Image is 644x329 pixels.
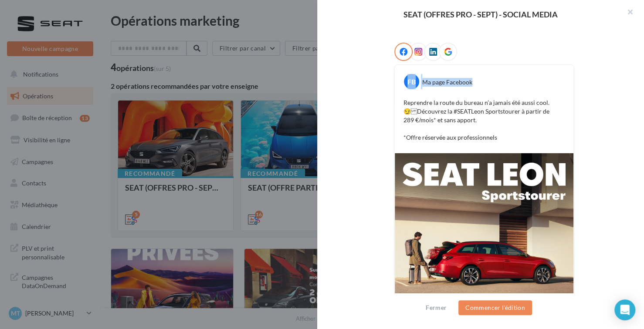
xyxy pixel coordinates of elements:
[331,10,630,18] div: SEAT (OFFRES PRO - SEPT) - SOCIAL MEDIA
[422,302,450,313] button: Fermer
[614,299,635,320] div: Open Intercom Messenger
[422,78,472,87] div: Ma page Facebook
[404,74,419,89] div: FB
[403,98,565,142] p: Reprendre la route du bureau n’a jamais été aussi cool. 😏 Découvrez la #SEATLeon Sportstourer à p...
[458,300,532,315] button: Commencer l'édition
